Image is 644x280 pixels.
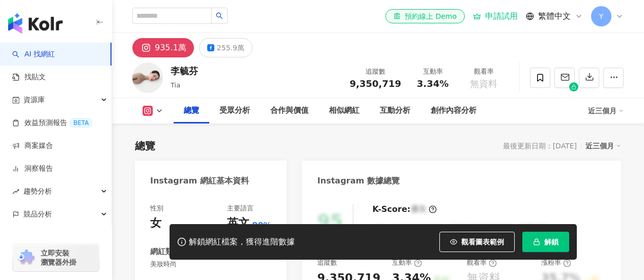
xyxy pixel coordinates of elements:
span: 解鎖 [544,238,558,246]
span: 美妝時尚 [150,260,271,269]
div: 解鎖網紅檔案，獲得進階數據 [189,237,295,247]
div: 互動分析 [380,105,410,117]
div: 總覽 [135,139,155,153]
button: 255.9萬 [199,38,253,57]
span: 競品分析 [23,203,52,226]
div: 互動率 [392,258,422,267]
div: 女 [150,215,161,231]
span: 無資料 [470,79,497,89]
div: K-Score : [372,204,437,215]
span: 3.34% [417,79,449,89]
a: chrome extension立即安裝 瀏覽器外掛 [13,244,99,271]
div: 李毓芬 [171,65,198,77]
span: 觀看圖表範例 [461,238,504,246]
div: 英文 [227,215,249,231]
span: 80% [252,220,271,231]
div: 近三個月 [588,103,624,119]
span: rise [12,188,19,195]
div: Instagram 網紅基本資料 [150,175,249,186]
span: 繁體中文 [538,11,571,22]
span: Y [599,11,604,22]
div: 追蹤數 [317,258,337,267]
a: 洞察報告 [12,164,53,174]
div: 合作與價值 [270,105,309,117]
a: searchAI 找網紅 [12,49,55,59]
span: 9,350,719 [350,78,401,89]
a: 申請試用 [473,11,518,21]
div: 總覽 [184,105,199,117]
div: 255.9萬 [217,41,244,55]
button: 觀看圖表範例 [439,232,515,252]
div: 互動率 [413,67,452,77]
img: chrome extension [16,250,36,266]
div: Instagram 數據總覽 [317,175,400,186]
div: 相似網紅 [329,105,359,117]
span: 資源庫 [23,88,45,111]
div: 追蹤數 [350,67,401,77]
div: 935.1萬 [155,41,186,55]
a: 找貼文 [12,72,46,82]
div: 創作內容分析 [431,105,477,117]
div: 主要語言 [227,204,254,213]
div: 最後更新日期：[DATE] [503,142,577,150]
span: 趨勢分析 [23,180,52,203]
div: 觀看率 [464,67,503,77]
div: 性別 [150,204,163,213]
div: 受眾分析 [219,105,250,117]
div: 漲粉率 [541,258,571,267]
a: 商案媒合 [12,141,53,151]
div: 近三個月 [585,139,621,152]
button: 935.1萬 [132,38,194,57]
div: 觀看率 [467,258,497,267]
span: Tia [171,81,180,89]
img: logo [8,13,63,34]
button: 解鎖 [522,232,569,252]
span: 立即安裝 瀏覽器外掛 [41,248,76,267]
a: 預約線上 Demo [385,9,465,23]
span: search [216,12,223,19]
a: 效益預測報告BETA [12,118,93,128]
div: 預約線上 Demo [394,11,457,21]
img: KOL Avatar [132,63,163,93]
